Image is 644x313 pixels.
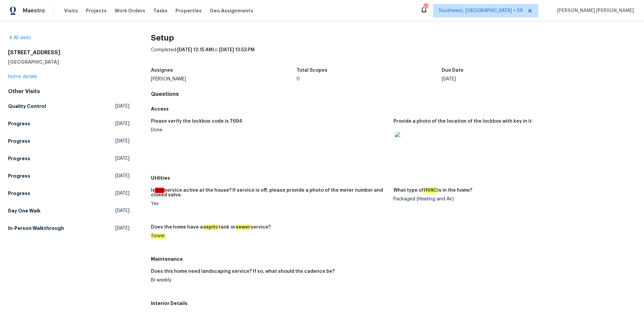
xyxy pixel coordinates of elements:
[155,188,164,193] em: gas
[8,138,30,144] h5: Progress
[8,187,129,199] a: Progress[DATE]
[8,205,129,217] a: Day One Walk[DATE]
[210,7,253,14] span: Geo Assignments
[8,74,37,79] a: Home details
[8,135,129,147] a: Progress[DATE]
[153,8,167,13] span: Tasks
[8,100,129,112] a: Quality Control[DATE]
[115,103,129,110] span: [DATE]
[203,225,219,230] em: septic
[115,7,145,14] span: Work Orders
[64,7,78,14] span: Visits
[554,7,634,14] span: [PERSON_NAME] [PERSON_NAME]
[297,68,327,73] h5: Total Scopes
[86,7,107,14] span: Projects
[8,152,129,165] a: Progress[DATE]
[8,118,129,130] a: Progress[DATE]
[151,256,636,262] h5: Maintenance
[151,35,636,41] h2: Setup
[23,7,45,14] span: Maestro
[151,201,388,206] div: Yes
[115,120,129,127] span: [DATE]
[8,155,30,162] h5: Progress
[151,47,636,64] div: Completed: to
[177,48,213,52] span: [DATE] 12:15 AM
[8,222,129,234] a: In-Person Walkthrough[DATE]
[8,36,31,40] a: All visits
[151,225,271,230] h5: Does the home have a tank or service?
[115,225,129,232] span: [DATE]
[439,7,523,14] span: Southwest, [GEOGRAPHIC_DATA] + 59
[175,7,202,14] span: Properties
[115,155,129,162] span: [DATE]
[8,103,46,110] h5: Quality Control
[442,68,464,73] h5: Due Date
[235,225,251,230] em: sewer
[8,59,129,65] h5: [GEOGRAPHIC_DATA]
[115,173,129,179] span: [DATE]
[115,207,129,214] span: [DATE]
[393,188,472,193] h5: What type of is in the home?
[442,77,587,81] div: [DATE]
[8,49,129,56] h2: [STREET_ADDRESS]
[151,278,388,283] div: Bi-weekly
[393,197,631,201] div: Packaged (Heating and Air)
[151,233,165,239] em: Sewer
[115,138,129,144] span: [DATE]
[8,88,129,95] div: Other Visits
[424,188,437,193] em: HVAC
[151,68,173,73] h5: Assignee
[115,190,129,197] span: [DATE]
[8,170,129,182] a: Progress[DATE]
[151,91,636,98] h4: Questions
[8,120,30,127] h5: Progress
[151,300,636,307] h5: Interior Details
[8,207,41,214] h5: Day One Walk
[151,106,636,112] h5: Access
[219,48,255,52] span: [DATE] 13:53 PM
[151,128,388,132] div: Done
[8,190,30,197] h5: Progress
[151,188,388,197] h5: Is service active at the house? If service is off, please provide a photo of the meter number and...
[151,269,335,274] h5: Does this home need landscaping service? If so, what should the cadence be?
[297,77,442,81] div: 0
[151,175,636,181] h5: Utilities
[151,77,297,81] div: [PERSON_NAME]
[8,225,64,232] h5: In-Person Walkthrough
[151,119,242,124] h5: Please verify the lockbox code is 7694
[423,4,428,11] div: 579
[8,173,30,179] h5: Progress
[393,119,533,124] h5: Provide a photo of the location of the lockbox with key in it.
